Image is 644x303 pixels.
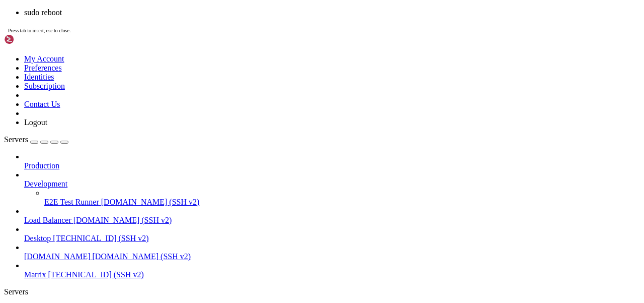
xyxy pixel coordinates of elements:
[93,252,191,261] span: [DOMAIN_NAME] (SSH v2)
[24,100,60,108] a: Contact Us
[44,189,640,207] li: E2E Test Runner [DOMAIN_NAME] (SSH v2)
[4,90,513,98] x-row: Last login: [DATE] from [TECHNICAL_ID]
[4,135,28,144] span: Servers
[4,135,68,144] a: Servers
[24,179,640,189] a: Development
[4,13,185,21] span: 0 обновлений может быть применено немедленно.
[24,179,67,188] span: Development
[4,210,513,218] x-row: Log file is /home/desktop/.vnc/server1:1.log
[24,161,640,170] a: Production
[4,287,640,296] div: Servers
[24,207,640,225] li: Load Balancer [DOMAIN_NAME] (SSH v2)
[4,34,62,44] img: Shellngn
[24,64,62,72] a: Preferences
[4,141,513,150] x-row: Verify:
[24,161,59,170] span: Production
[68,227,72,235] span: ~
[24,216,640,225] a: Load Balancer [DOMAIN_NAME] (SSH v2)
[101,198,200,206] span: [DOMAIN_NAME] (SSH v2)
[24,73,54,81] a: Identities
[24,243,640,261] li: [DOMAIN_NAME] [DOMAIN_NAME] (SSH v2)
[24,252,91,261] span: [DOMAIN_NAME]
[24,152,640,170] li: Production
[4,175,513,184] x-row: New 'X' desktop is server1:1
[4,115,513,124] x-row: You will require a password to access your desktops.
[24,270,46,279] span: Matrix
[4,227,513,235] x-row: : $ sudo re
[4,158,513,167] x-row: xauth: file /home/desktop/.Xauthority does not exist
[68,98,72,106] span: ~
[48,270,144,279] span: [TECHNICAL_ID] (SSH v2)
[4,133,513,141] x-row: Password:
[73,216,172,224] span: [DOMAIN_NAME] (SSH v2)
[24,82,65,90] a: Subscription
[24,252,640,261] a: [DOMAIN_NAME] [DOMAIN_NAME] (SSH v2)
[24,234,51,243] span: Desktop
[24,170,640,207] li: Development
[8,28,70,33] span: Press tab to insert, esc to close.
[4,38,242,46] span: Подробнее о включении службы ESM Apps at [URL][DOMAIN_NAME]
[4,64,513,73] x-row: Run 'do-release-upgrade' to upgrade to it.
[4,201,513,210] x-row: Starting applications specified in /home/desktop/.vnc/xstartup
[44,198,99,206] span: E2E Test Runner
[44,198,640,207] a: E2E Test Runner [DOMAIN_NAME] (SSH v2)
[4,30,334,38] span: 15 дополнительных обновлений безопасности могут быть применены с помощью ESM Apps.
[4,55,513,64] x-row: New release '24.04.3 LTS' available.
[4,98,64,106] span: desktop@server1
[24,261,640,279] li: Matrix [TECHNICAL_ID] (SSH v2)
[24,8,640,17] li: sudo reboot
[24,216,71,224] span: Load Balancer
[4,150,513,158] x-row: Would you like to enter a view-only password (y/n)? n
[114,227,118,235] div: (26, 26)
[4,98,513,107] x-row: : $ vncserver
[24,118,47,127] a: Logout
[24,234,640,243] a: Desktop [TECHNICAL_ID] (SSH v2)
[24,225,640,243] li: Desktop [TECHNICAL_ID] (SSH v2)
[53,234,148,243] span: [TECHNICAL_ID] (SSH v2)
[24,270,640,279] a: Matrix [TECHNICAL_ID] (SSH v2)
[24,54,64,63] a: My Account
[4,193,513,201] x-row: Creating default startup script /home/desktop/.vnc/xstartup
[4,227,64,235] span: desktop@server1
